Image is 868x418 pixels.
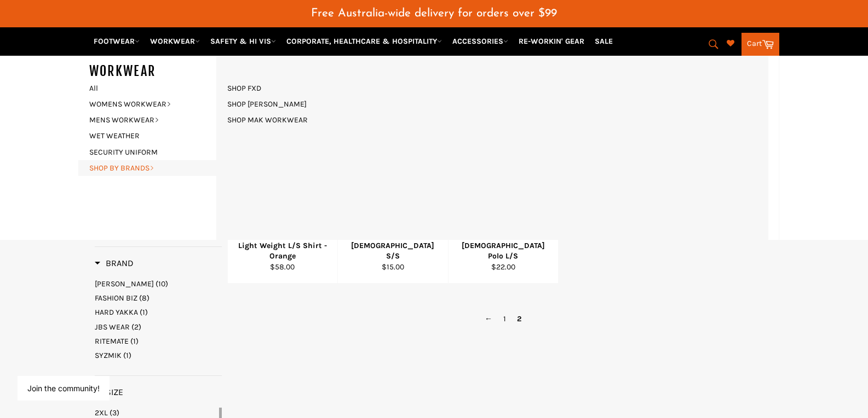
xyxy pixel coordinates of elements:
[590,32,617,51] a: SALE
[741,33,779,56] a: Cart
[206,32,280,51] a: SAFETY & HI VIS
[95,408,108,417] span: 2XL
[95,322,130,332] span: JBS WEAR
[84,80,227,96] a: All
[222,96,312,112] a: SHOP [PERSON_NAME]
[448,32,513,51] a: ACCESSORIES
[123,351,131,360] span: (1)
[95,350,222,361] a: SYZMIK
[311,8,557,19] span: Free Australia-wide delivery for orders over $99
[84,160,216,176] a: SHOP BY BRANDS
[156,279,168,289] span: (10)
[95,258,134,268] span: Brand
[95,293,137,303] span: FASHION BIZ
[95,322,222,332] a: JBS WEAR
[95,308,138,317] span: HARD YAKKA
[84,128,216,144] a: WET WEATHER
[95,351,122,360] span: SYZMIK
[84,96,216,112] a: WOMENS WORKWEAR
[455,230,551,262] div: JB'S 6LHCL Hi Vis [DEMOGRAPHIC_DATA] Polo L/S
[89,62,227,80] h5: WORKWEAR
[95,336,222,346] a: RITEMATE
[479,311,498,327] a: ←
[498,311,511,327] a: 1
[146,32,204,51] a: WORKWEAR
[345,230,441,262] div: JB'S 6LHCP HiVis Polo [DEMOGRAPHIC_DATA] S/S
[282,32,446,51] a: CORPORATE, HEALTHCARE & HOSPITALITY
[222,80,267,96] a: SHOP FXD
[95,293,222,303] a: FASHION BIZ
[89,32,144,51] a: FOOTWEAR
[84,144,216,160] a: SECURITY UNIFORM
[95,258,134,269] h3: Brand
[139,293,150,303] span: (8)
[140,308,148,317] span: (1)
[95,337,129,346] span: RITEMATE
[95,279,154,289] span: [PERSON_NAME]
[95,279,222,289] a: BISLEY
[95,408,217,418] a: 2XL
[84,112,216,128] a: MENS WORKWEAR
[27,384,100,393] button: Join the community!
[511,311,527,327] span: 2
[234,220,331,262] div: BISLEY BL6896 Womens 3M Taped Hi Vis Cool Light Weight L/S Shirt - Orange
[130,337,139,346] span: (1)
[110,408,119,417] span: (3)
[216,51,768,240] div: SHOP BY BRANDS
[131,322,141,332] span: (2)
[95,307,222,317] a: HARD YAKKA
[514,32,589,51] a: RE-WORKIN' GEAR
[222,112,313,128] a: SHOP MAK WORKWEAR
